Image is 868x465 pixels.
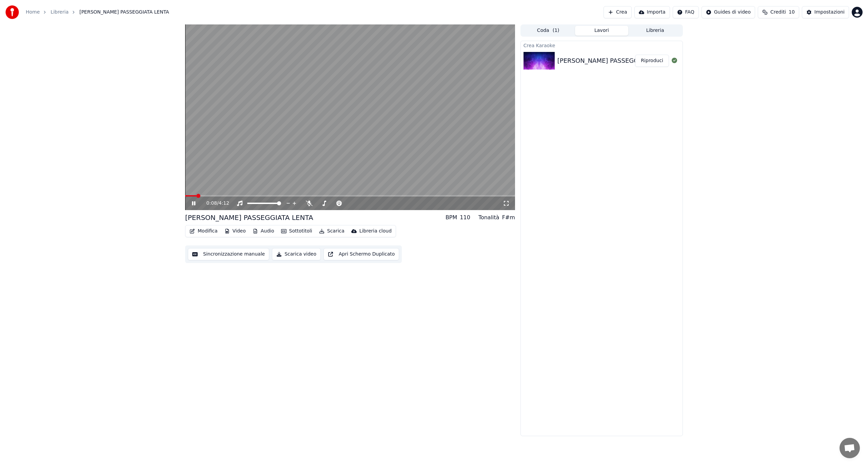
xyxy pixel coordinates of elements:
[188,248,269,260] button: Sincronizzazione manuale
[5,5,19,19] img: youka
[187,226,220,236] button: Modifica
[250,226,277,236] button: Audio
[26,9,40,16] a: Home
[206,200,223,207] div: /
[557,56,690,66] div: [PERSON_NAME] PASSEGGIATA LENTA -1 ok
[628,26,682,36] button: Libreria
[770,9,786,16] span: Crediti
[323,248,399,260] button: Apri Schermo Duplicato
[502,213,515,222] div: F#m
[521,26,575,36] button: Coda
[635,55,669,67] button: Riproduci
[219,200,229,207] span: 4:12
[51,9,68,16] a: Libreria
[206,200,217,207] span: 0:08
[802,6,849,18] button: Impostazioni
[634,6,670,18] button: Importa
[26,9,169,16] nav: breadcrumb
[446,213,457,222] div: BPM
[604,6,631,18] button: Crea
[278,226,315,236] button: Sottotitoli
[814,9,845,16] div: Impostazioni
[272,248,321,260] button: Scarica video
[758,6,799,18] button: Crediti10
[575,26,629,36] button: Lavori
[840,438,860,458] a: Aprire la chat
[702,6,755,18] button: Guides di video
[185,213,313,222] div: [PERSON_NAME] PASSEGGIATA LENTA
[521,41,683,49] div: Crea Karaoke
[222,226,249,236] button: Video
[789,9,795,16] span: 10
[673,6,699,18] button: FAQ
[316,226,347,236] button: Scarica
[460,213,470,222] div: 110
[478,213,499,222] div: Tonalità
[79,9,169,16] span: [PERSON_NAME] PASSEGGIATA LENTA
[359,228,392,235] div: Libreria cloud
[553,27,559,34] span: ( 1 )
